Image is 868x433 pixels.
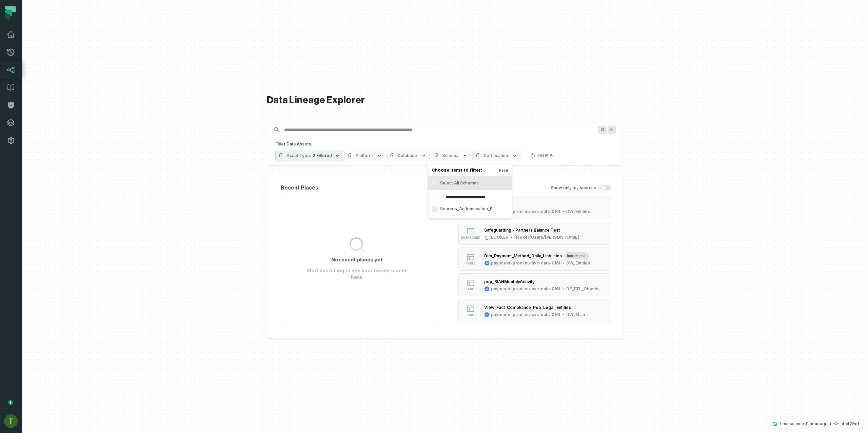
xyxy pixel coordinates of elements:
h1: Data Lineage Explorer [267,94,623,106]
p: Last scanned [780,420,828,427]
label: Select All Schemas [428,176,512,190]
h4: da429c1 [842,422,859,426]
button: Last scanned[DATE] 4:02:38 PMda429c1 [768,420,863,428]
label: Sources_Authentication_B [428,202,512,216]
div: Tooltip anchor [7,399,14,406]
span: Press ⌘ + K to focus the search bar [608,126,616,134]
button: Sources_Authentication_B [432,206,437,212]
button: Reset [499,168,508,173]
h4: Choose items to filter: [428,166,512,176]
button: Select All Schemas [432,180,437,186]
span: Press ⌘ + K to focus the search bar [598,126,607,134]
img: avatar of Tomer Galun [4,414,18,428]
button: Clear [433,195,439,200]
relative-time: Aug 25, 2025, 4:02 PM GMT+3 [807,421,828,426]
